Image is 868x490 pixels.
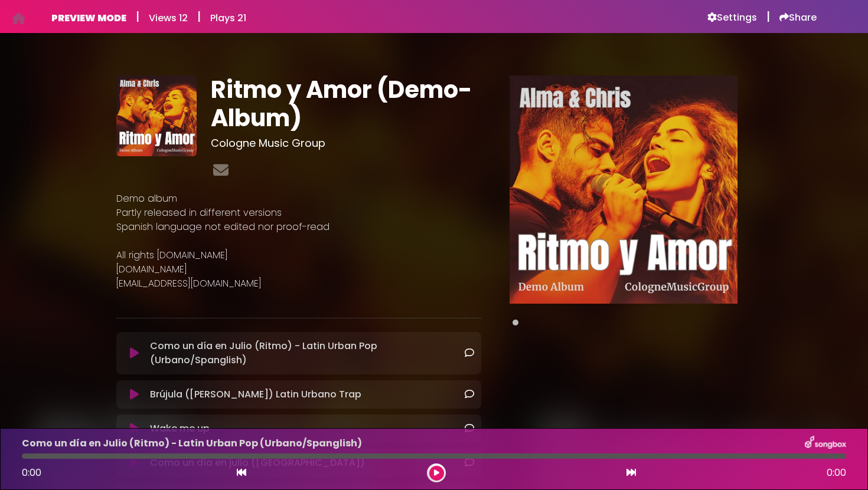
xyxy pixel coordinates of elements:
[805,436,846,451] img: songbox-logo-white.png
[116,262,481,277] p: [DOMAIN_NAME]
[22,436,362,450] p: Como un día en Julio (Ritmo) - Latin Urban Pop (Urbano/Spanglish)
[136,9,139,24] h5: |
[116,220,481,234] p: Spanish language not edited nor proof-read
[116,248,481,262] p: All rights [DOMAIN_NAME]
[116,206,481,220] p: Partly released in different versions
[150,422,210,436] p: Wake me up
[707,12,757,24] a: Settings
[510,75,738,303] img: Main Media
[116,75,197,156] img: xd7ynZyMQAWXDyEuKIyG
[197,9,201,24] h5: |
[149,12,188,24] h6: Views 12
[150,387,361,402] p: Brújula ([PERSON_NAME]) Latin Urbano Trap
[210,12,246,24] h6: Plays 21
[827,466,846,480] span: 0:00
[211,75,481,132] h1: Ritmo y Amor (Demo-Album)
[150,339,464,367] p: Como un día en Julio (Ritmo) - Latin Urban Pop (Urbano/Spanglish)
[779,12,817,24] a: Share
[211,137,481,150] h3: Cologne Music Group
[51,12,126,24] h6: PREVIEW MODE
[116,277,481,291] p: [EMAIL_ADDRESS][DOMAIN_NAME]
[22,466,41,479] span: 0:00
[766,9,770,24] h5: |
[116,192,481,206] p: Demo album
